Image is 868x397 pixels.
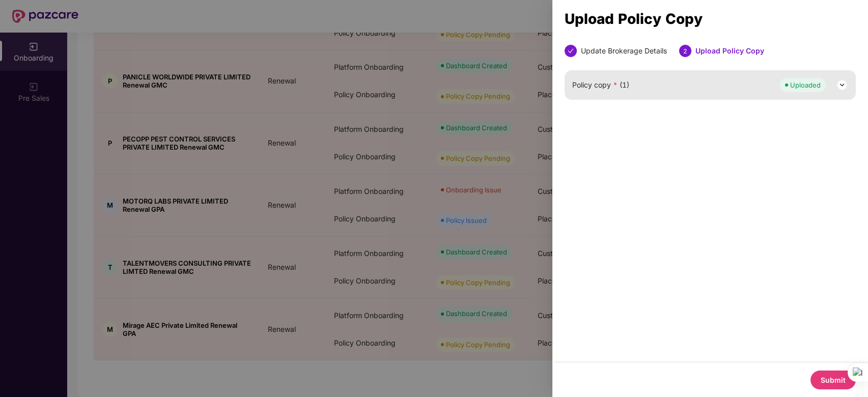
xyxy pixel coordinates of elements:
[683,47,687,55] span: 2
[581,45,667,57] div: Update Brokerage Details
[790,80,821,90] div: Uploaded
[695,45,764,57] div: Upload Policy Copy
[810,371,856,389] button: Submit
[836,79,848,91] img: svg+xml;base64,PHN2ZyB3aWR0aD0iMjQiIGhlaWdodD0iMjQiIHZpZXdCb3g9IjAgMCAyNCAyNCIgZmlsbD0ibm9uZSIgeG...
[565,13,856,24] div: Upload Policy Copy
[568,48,574,54] span: check
[572,79,629,91] span: Policy copy (1)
